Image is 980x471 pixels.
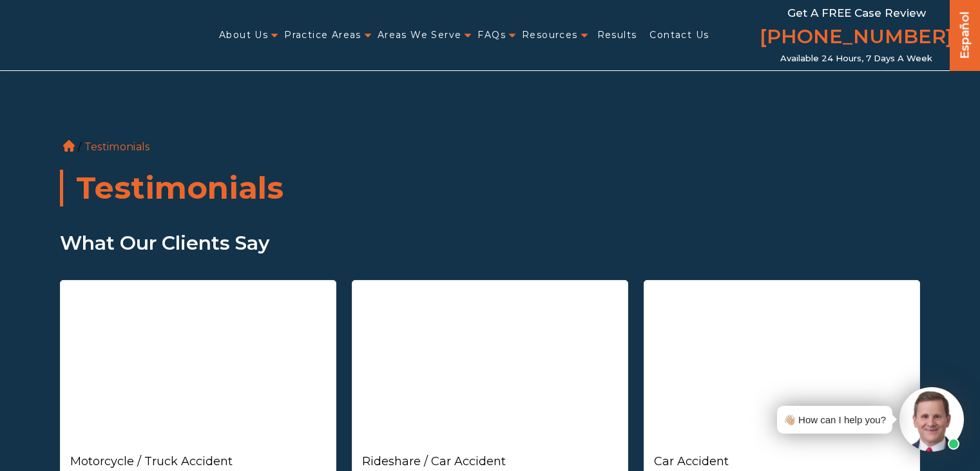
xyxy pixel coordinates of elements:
iframe: Ride-Share Driver Triumphs in Legal Battle, Secures Impressive Settlement Win! [362,290,618,450]
img: Auger & Auger Accident and Injury Lawyers Logo [8,23,169,47]
li: Testimonials [81,141,153,153]
h1: Testimonials [60,170,921,207]
span: Available 24 Hours, 7 Days a Week [780,54,932,64]
a: Home [63,140,75,152]
a: [PHONE_NUMBER] [760,23,953,54]
div: 👋🏼 How can I help you? [783,411,886,428]
span: Get a FREE Case Review [787,6,926,19]
a: Results [597,22,637,48]
p: What Our Clients Say [60,226,921,261]
iframe: From Tragedy to Triumph: A Father's Journey to Healing After School Drop-Off Accident [654,290,910,450]
a: FAQs [477,22,506,48]
iframe: Victory on Wheels: Motorcyclist Wins $850K Settlement [70,290,326,450]
a: Practice Areas [284,22,361,48]
img: Intaker widget Avatar [899,387,964,452]
a: Contact Us [649,22,709,48]
a: Resources [522,22,578,48]
ol: / [60,58,921,155]
a: Areas We Serve [378,22,462,48]
a: About Us [219,22,268,48]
